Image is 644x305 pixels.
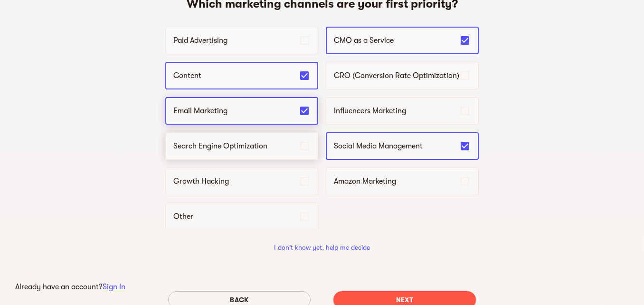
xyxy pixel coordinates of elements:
[173,140,299,152] p: Search Engine Optimization
[173,105,299,117] p: Email Marketing
[165,97,318,125] div: Email Marketing
[326,167,479,195] div: Amazon Marketing
[173,35,299,46] p: Paid Advertising
[274,244,370,251] a: I don't know yet, help me decide
[334,70,459,81] p: CRO (Conversion Rate Optimization)
[165,132,318,160] div: Search Engine Optimization
[15,281,125,293] p: Already have an account?
[173,70,299,81] p: Content
[326,27,479,54] div: CMO as a Service
[326,97,479,125] div: Influencers Marketing
[334,176,459,187] p: Amazon Marketing
[173,211,299,222] p: Other
[334,140,459,152] p: Social Media Management
[165,27,318,54] div: Paid Advertising
[326,132,479,160] div: Social Media Management
[165,62,318,89] div: Content
[165,203,318,230] div: Other
[334,105,459,117] p: Influencers Marketing
[334,35,459,46] p: CMO as a Service
[173,176,299,187] p: Growth Hacking
[326,62,479,89] div: CRO (Conversion Rate Optimization)
[103,283,125,291] a: Sign In
[165,167,318,195] div: Growth Hacking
